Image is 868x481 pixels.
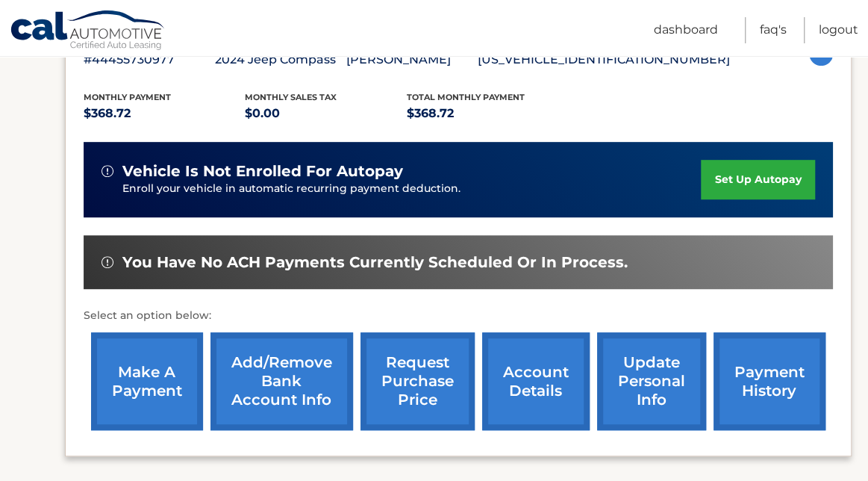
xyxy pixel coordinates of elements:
[819,17,858,43] a: Logout
[407,92,525,102] span: Total Monthly Payment
[122,162,403,181] span: vehicle is not enrolled for autopay
[407,103,569,124] p: $368.72
[215,49,346,70] p: 2024 Jeep Compass
[122,253,628,272] span: You have no ACH payments currently scheduled or in process.
[346,49,478,70] p: [PERSON_NAME]
[654,17,718,43] a: Dashboard
[210,332,353,430] a: Add/Remove bank account info
[122,181,702,197] p: Enroll your vehicle in automatic recurring payment deduction.
[84,307,833,325] p: Select an option below:
[91,332,203,430] a: make a payment
[84,49,215,70] p: #44455730977
[701,160,814,199] a: set up autopay
[760,17,787,43] a: FAQ's
[245,92,337,102] span: Monthly sales Tax
[102,165,113,177] img: alert-white.svg
[597,332,706,430] a: update personal info
[10,10,166,53] a: Cal Automotive
[714,332,825,430] a: payment history
[478,49,730,70] p: [US_VEHICLE_IDENTIFICATION_NUMBER]
[102,256,113,268] img: alert-white.svg
[84,103,246,124] p: $368.72
[84,92,171,102] span: Monthly Payment
[245,103,407,124] p: $0.00
[482,332,590,430] a: account details
[360,332,475,430] a: request purchase price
